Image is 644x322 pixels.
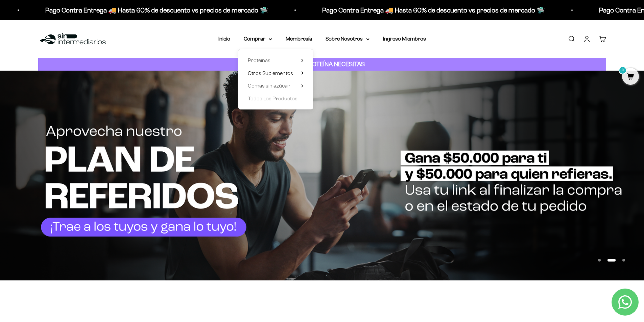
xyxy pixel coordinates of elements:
span: Todos Los Productos [248,96,297,101]
summary: Gomas sin azúcar [248,81,304,90]
span: Gomas sin azúcar [248,83,290,89]
a: Inicio [218,36,230,42]
strong: CUANTA PROTEÍNA NECESITAS [279,60,365,68]
summary: Sobre Nosotros [326,34,369,43]
mark: 0 [619,66,627,74]
summary: Otros Suplementos [248,69,304,78]
summary: Comprar [244,34,272,43]
p: Pago Contra Entrega 🚚 Hasta 60% de descuento vs precios de mercado 🛸 [44,5,267,16]
span: Otros Suplementos [248,70,293,76]
a: Ingreso Miembros [383,36,426,42]
span: Proteínas [248,57,270,63]
p: Pago Contra Entrega 🚚 Hasta 60% de descuento vs precios de mercado 🛸 [321,5,544,16]
a: Membresía [286,36,312,42]
a: 0 [622,73,639,81]
a: Todos Los Productos [248,94,304,103]
summary: Proteínas [248,56,304,65]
